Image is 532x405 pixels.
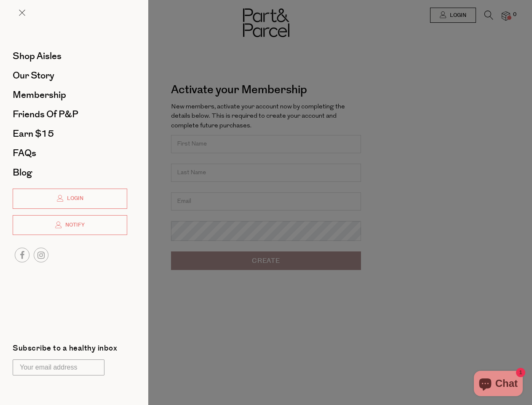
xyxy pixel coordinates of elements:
[13,108,78,121] span: Friends of P&P
[63,221,85,229] span: Notify
[13,148,127,158] a: FAQs
[13,49,61,63] span: Shop Aisles
[13,189,127,209] a: Login
[13,166,32,179] span: Blog
[13,90,127,100] a: Membership
[13,71,127,80] a: Our Story
[13,110,127,119] a: Friends of P&P
[65,195,83,202] span: Login
[13,168,127,177] a: Blog
[13,359,104,375] input: Your email address
[13,88,66,102] span: Membership
[13,69,54,82] span: Our Story
[13,129,127,138] a: Earn $15
[13,146,36,160] span: FAQs
[13,215,127,235] a: Notify
[13,127,54,140] span: Earn $15
[471,371,525,398] inbox-online-store-chat: Shopify online store chat
[13,345,117,355] label: Subscribe to a healthy inbox
[13,51,127,61] a: Shop Aisles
